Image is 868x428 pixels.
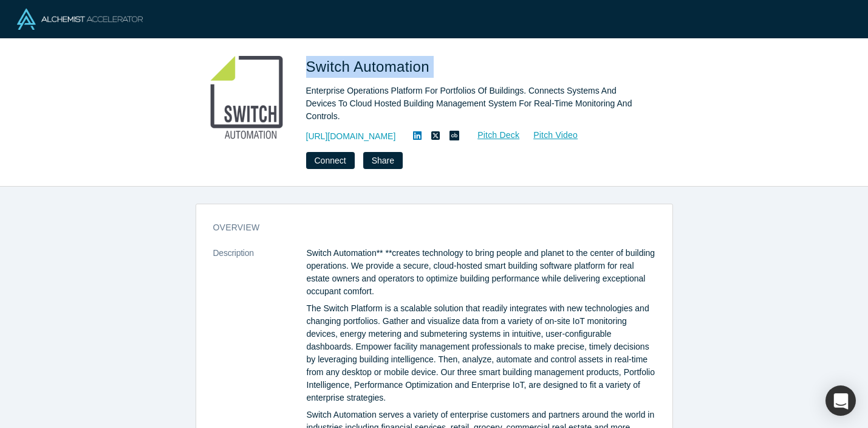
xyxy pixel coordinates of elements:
[363,152,403,169] button: Share
[520,128,578,142] a: Pitch Video
[204,56,289,141] img: Switch Automation's Logo
[213,221,638,234] h3: overview
[306,152,355,169] button: Connect
[17,9,143,30] img: Alchemist Logo
[307,302,655,404] p: The Switch Platform is a scalable solution that readily integrates with new technologies and chan...
[307,247,655,298] p: Switch Automation** **creates technology to bring people and planet to the center of building ope...
[306,85,646,123] div: Enterprise Operations Platform For Portfolios Of Buildings. Connects Systems And Devices To Cloud...
[306,58,434,75] span: Switch Automation
[306,130,396,143] a: [URL][DOMAIN_NAME]
[464,128,520,142] a: Pitch Deck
